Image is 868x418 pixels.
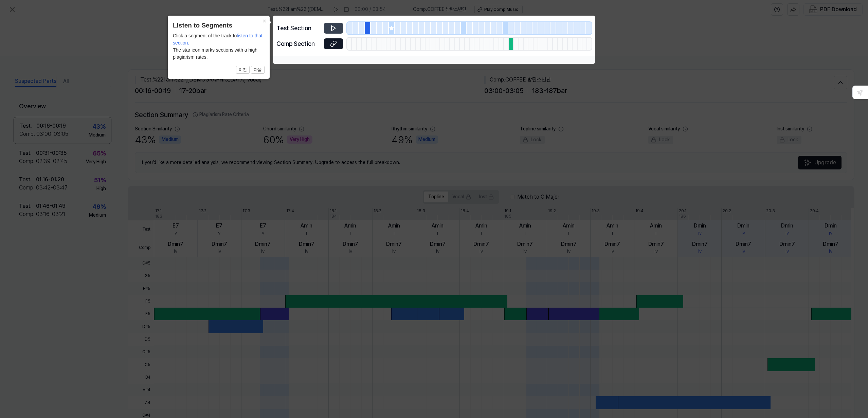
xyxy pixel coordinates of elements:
button: Close [259,16,270,25]
button: 이전 [236,66,250,74]
div: Test Section [276,23,320,33]
div: Click a segment of the track to The star icon marks sections with a high plagiarism rates. [173,32,265,61]
header: Listen to Segments [173,21,265,31]
button: 다음 [251,66,265,74]
span: listen to that section. [173,33,263,46]
div: Comp Section [276,39,320,49]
